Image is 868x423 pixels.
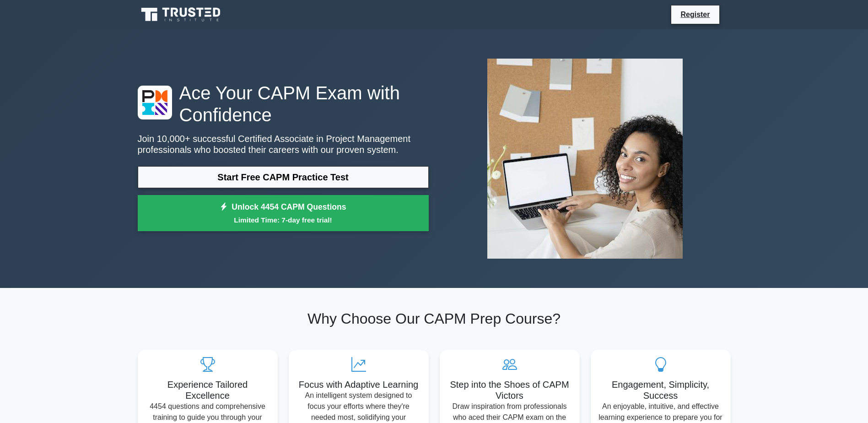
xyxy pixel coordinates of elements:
[149,215,417,225] small: Limited Time: 7-day free trial!
[296,379,421,390] h5: Focus with Adaptive Learning
[138,195,429,232] a: Unlock 4454 CAPM QuestionsLimited Time: 7-day free trial!
[145,379,270,401] h5: Experience Tailored Excellence
[138,133,429,155] p: Join 10,000+ successful Certified Associate in Project Management professionals who boosted their...
[598,379,723,401] h5: Engagement, Simplicity, Success
[138,166,429,188] a: Start Free CAPM Practice Test
[447,379,572,401] h5: Step into the Shoes of CAPM Victors
[675,9,715,20] a: Register
[138,82,429,126] h1: Ace Your CAPM Exam with Confidence
[138,310,731,327] h2: Why Choose Our CAPM Prep Course?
